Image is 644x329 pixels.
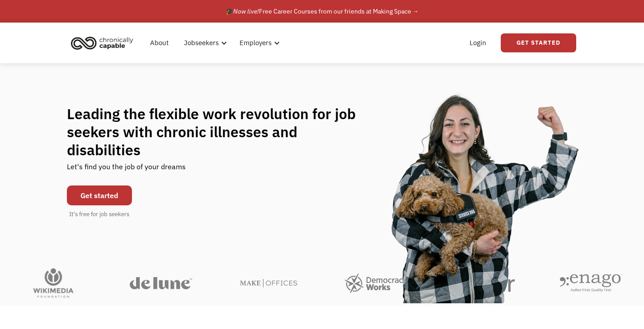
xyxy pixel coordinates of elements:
[68,33,136,53] img: Chronically Capable logo
[67,105,373,159] h1: Leading the flexible work revolution for job seekers with chronic illnesses and disabilities
[69,210,129,219] div: It's free for job seekers
[233,7,259,15] em: Now live!
[501,33,576,52] a: Get Started
[240,37,272,48] div: Employers
[234,28,282,57] div: Employers
[226,6,419,17] div: 🎓 Free Career Courses from our friends at Making Space →
[184,37,219,48] div: Jobseekers
[179,28,230,57] div: Jobseekers
[68,33,140,53] a: home
[67,159,186,181] div: Let's find you the job of your dreams
[67,185,132,205] a: Get started
[464,28,492,57] a: Login
[145,28,174,57] a: About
